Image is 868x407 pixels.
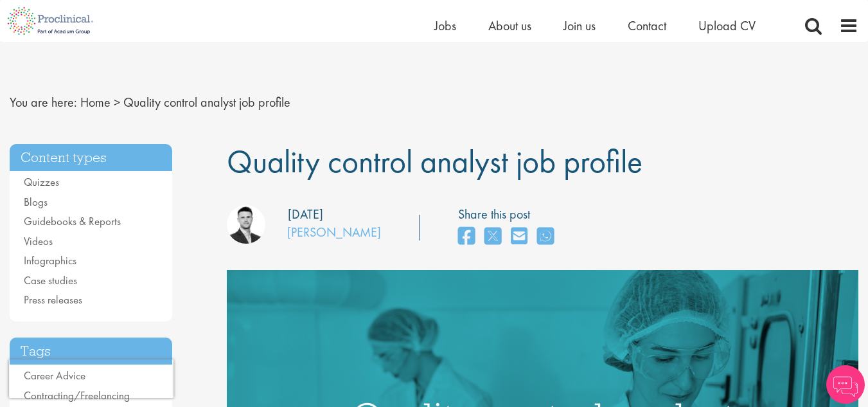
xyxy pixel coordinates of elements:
iframe: reCAPTCHA [9,359,173,398]
h3: Content types [10,144,172,172]
a: breadcrumb link [80,94,111,111]
a: Quizzes [24,175,59,189]
a: Press releases [24,293,82,307]
a: share on email [511,223,527,251]
a: Jobs [434,17,456,34]
span: > [114,94,120,111]
div: [DATE] [288,205,323,224]
span: You are here: [10,94,77,111]
a: Infographics [24,253,76,267]
img: Joshua Godden [227,205,265,244]
a: Videos [24,234,53,248]
img: Chatbot [826,365,865,404]
span: Quality control analyst job profile [227,141,642,182]
a: Contracting/Freelancing [24,388,130,402]
a: Contact [628,17,666,34]
a: Guidebooks & Reports [24,214,121,228]
a: share on facebook [458,223,475,251]
a: share on twitter [484,223,501,251]
a: About us [488,17,531,34]
h3: Tags [10,338,172,365]
a: Blogs [24,195,48,209]
a: Join us [563,17,596,34]
label: Share this post [458,205,560,224]
span: Quality control analyst job profile [123,94,290,111]
a: Case studies [24,273,77,287]
a: share on whats app [537,223,554,251]
a: [PERSON_NAME] [287,224,381,240]
a: Upload CV [698,17,756,34]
